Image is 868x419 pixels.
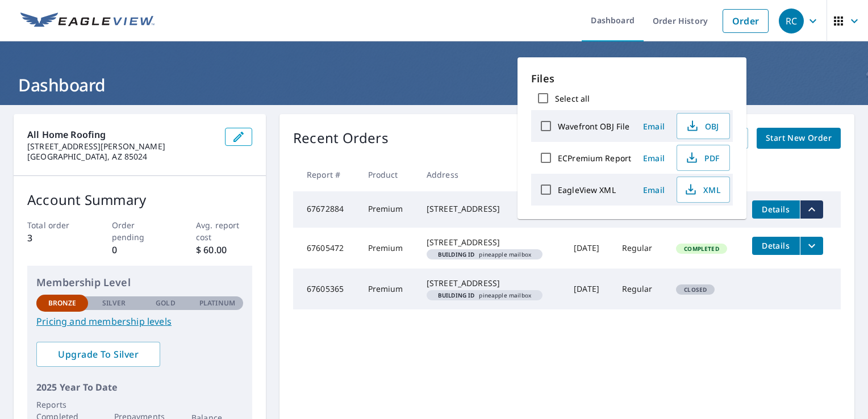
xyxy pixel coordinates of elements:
p: Bronze [48,298,77,308]
p: Files [531,71,733,86]
label: Select all [555,93,590,104]
span: Upgrade To Silver [45,348,151,361]
button: PDF [677,145,730,171]
button: filesDropdownBtn-67672884 [800,200,823,219]
p: Gold [156,298,175,308]
button: Email [636,149,672,167]
td: Premium [359,228,418,269]
em: Building ID [438,252,475,257]
span: Closed [677,286,713,294]
td: 67605472 [293,228,359,269]
p: Silver [102,298,126,308]
div: [STREET_ADDRESS] [427,203,556,215]
td: Regular [613,228,667,269]
span: Start New Order [766,131,832,145]
span: OBJ [684,119,720,133]
p: Membership Level [36,275,243,290]
span: pineapple mailbox [431,252,538,257]
a: Pricing and membership levels [36,315,243,328]
button: filesDropdownBtn-67605472 [800,237,823,255]
span: Email [640,185,667,195]
p: All Home Roofing [27,128,216,141]
button: XML [677,177,730,203]
td: Regular [613,269,667,309]
a: Order [723,9,769,33]
button: detailsBtn-67605472 [752,237,800,255]
a: Upgrade To Silver [36,342,160,367]
p: Order pending [112,219,168,243]
button: OBJ [677,113,730,139]
a: Start New Order [757,128,841,149]
td: Premium [359,191,418,228]
button: detailsBtn-67672884 [752,200,800,219]
p: Total order [27,219,84,231]
div: RC [779,9,804,33]
p: 0 [112,243,168,257]
span: Email [640,121,667,132]
label: Wavefront OBJ File [558,121,629,132]
p: 3 [27,231,84,245]
p: Platinum [199,298,235,308]
span: PDF [684,151,720,165]
label: EagleView XML [558,185,616,195]
span: Completed [677,245,725,253]
p: 2025 Year To Date [36,380,243,394]
button: Email [636,118,672,135]
span: Details [759,240,793,251]
p: [GEOGRAPHIC_DATA], AZ 85024 [27,152,216,162]
button: Email [636,181,672,199]
p: Recent Orders [293,128,389,149]
p: Account Summary [27,190,252,210]
td: [DATE] [565,269,612,309]
p: $ 60.00 [196,243,252,257]
td: 67672884 [293,191,359,228]
span: pineapple mailbox [431,292,538,298]
span: XML [684,183,720,196]
td: 67605365 [293,269,359,309]
div: [STREET_ADDRESS] [427,278,556,289]
p: [STREET_ADDRESS][PERSON_NAME] [27,141,216,152]
div: [STREET_ADDRESS] [427,237,556,248]
label: ECPremium Report [558,153,631,164]
th: Report # [293,158,359,191]
img: EV Logo [20,12,155,30]
h1: Dashboard [14,73,854,97]
th: Address [418,158,565,191]
th: Product [359,158,418,191]
td: [DATE] [565,228,612,269]
p: Avg. report cost [196,219,252,243]
span: Email [640,153,667,164]
em: Building ID [438,292,475,298]
span: Details [759,204,793,215]
td: Premium [359,269,418,309]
